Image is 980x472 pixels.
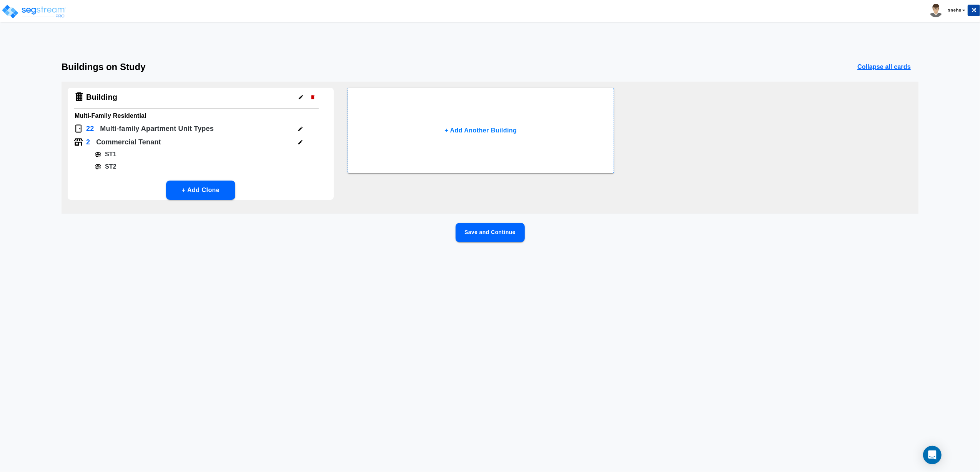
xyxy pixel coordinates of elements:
h6: Multi-Family Residential [75,110,327,121]
img: Tenant Icon [95,164,101,170]
img: logo_pro_r.png [1,4,67,19]
button: Save and Continue [456,223,525,242]
button: + Add Clone [166,181,235,200]
img: Building Icon [74,92,85,102]
p: ST2 [101,162,116,171]
b: Sneha [948,7,962,13]
div: Open Intercom Messenger [923,446,942,464]
p: Collapse all cards [857,62,911,72]
img: Tenant Icon [74,137,83,147]
p: ST1 [101,150,116,159]
p: 22 [86,124,94,134]
p: Multi-family Apartment Unit Type s [100,124,214,134]
img: avatar.png [929,4,943,17]
p: 2 [86,137,90,147]
img: Tenant Icon [95,151,101,157]
h3: Buildings on Study [62,62,146,72]
button: + Add Another Building [348,88,614,173]
img: Door Icon [74,124,83,133]
h4: Building [86,92,117,102]
p: Commercial Tenant [96,137,161,147]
